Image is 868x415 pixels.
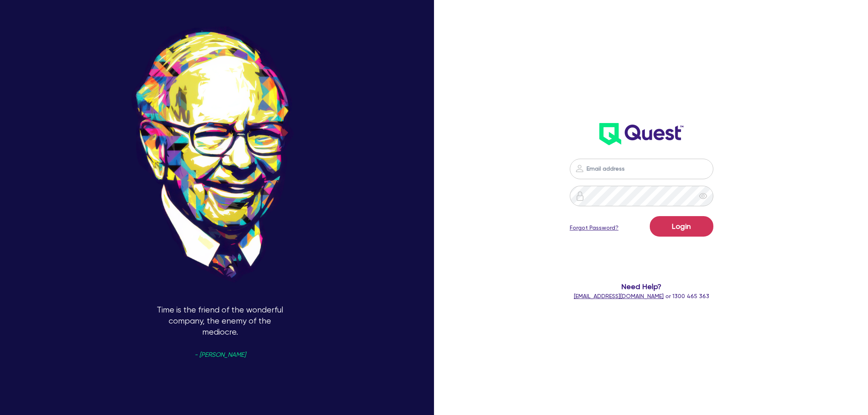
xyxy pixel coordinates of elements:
span: Need Help? [523,281,759,292]
span: eye [699,192,707,200]
span: or 1300 465 363 [574,293,709,299]
span: - [PERSON_NAME] [194,352,246,358]
img: icon-password [575,191,585,201]
input: Email address [570,159,713,179]
a: [EMAIL_ADDRESS][DOMAIN_NAME] [574,293,664,299]
img: icon-password [575,164,585,173]
a: Forgot Password? [570,223,619,232]
button: Login [650,216,713,237]
img: wH2k97JdezQIQAAAABJRU5ErkJggg== [599,123,683,145]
